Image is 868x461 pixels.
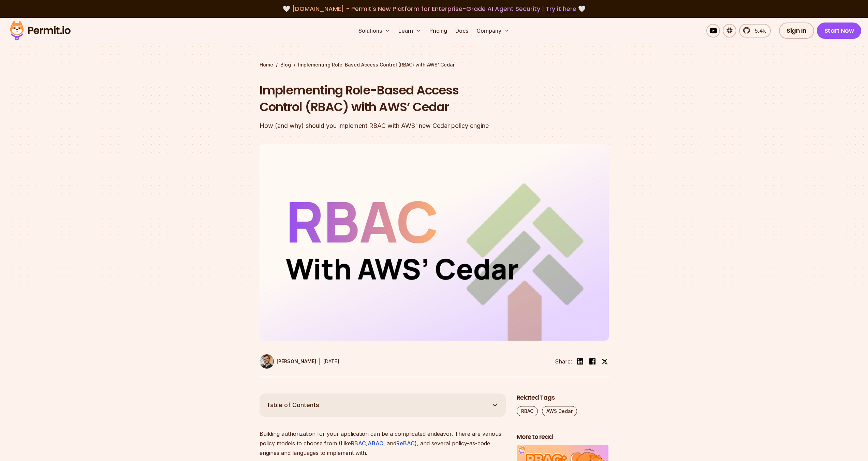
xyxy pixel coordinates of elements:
[260,61,273,68] a: Home
[260,121,521,131] div: How (and why) should you implement RBAC with AWS' new Cedar policy engine
[779,23,814,39] a: Sign In
[739,24,771,38] a: 5.4k
[576,357,584,366] img: linkedin
[356,24,393,38] button: Solutions
[260,144,609,341] img: Implementing Role-Based Access Control (RBAC) with AWS’ Cedar
[588,357,597,366] img: facebook
[260,354,316,369] a: [PERSON_NAME]
[517,406,538,416] a: RBAC
[396,440,415,447] a: ReBAC
[260,393,506,417] button: Table of Contents
[368,440,383,447] a: ABAC
[474,24,512,38] button: Company
[396,24,424,38] button: Learn
[260,429,506,458] p: Building authorization for your application can be a complicated endeavor. There are various poli...
[260,354,274,369] img: Daniel Bass
[277,358,316,365] p: [PERSON_NAME]
[280,61,291,68] a: Blog
[546,4,576,13] a: Try it here
[601,358,608,365] img: twitter
[817,23,862,39] a: Start Now
[7,19,74,42] img: Permit logo
[751,27,766,35] span: 5.4k
[16,4,852,14] div: 🤍 🤍
[517,433,609,441] h2: More to read
[555,357,572,366] li: Share:
[292,4,576,13] span: [DOMAIN_NAME] - Permit's New Platform for Enterprise-Grade AI Agent Security |
[266,400,319,410] span: Table of Contents
[260,82,521,116] h1: Implementing Role-Based Access Control (RBAC) with AWS’ Cedar
[517,393,609,402] h2: Related Tags
[351,440,366,447] a: RBAC
[453,24,471,38] a: Docs
[542,406,577,416] a: AWS Cedar
[319,357,321,366] div: |
[260,61,609,68] div: / /
[427,24,450,38] a: Pricing
[323,358,339,364] time: [DATE]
